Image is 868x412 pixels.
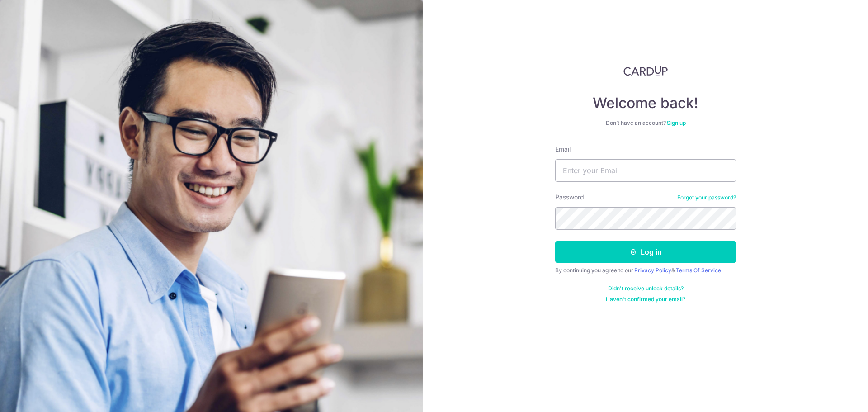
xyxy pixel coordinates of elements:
label: Password [555,193,584,202]
a: Terms Of Service [676,267,721,274]
input: Enter your Email [555,159,736,182]
a: Didn't receive unlock details? [608,285,684,292]
div: By continuing you agree to our & [555,267,736,274]
div: Don’t have an account? [555,119,736,127]
a: Haven't confirmed your email? [606,296,685,303]
a: Forgot your password? [677,194,736,201]
a: Privacy Policy [634,267,671,274]
label: Email [555,145,571,154]
img: CardUp Logo [623,65,668,76]
a: Sign up [667,119,686,126]
button: Log in [555,241,736,263]
h4: Welcome back! [555,94,736,112]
